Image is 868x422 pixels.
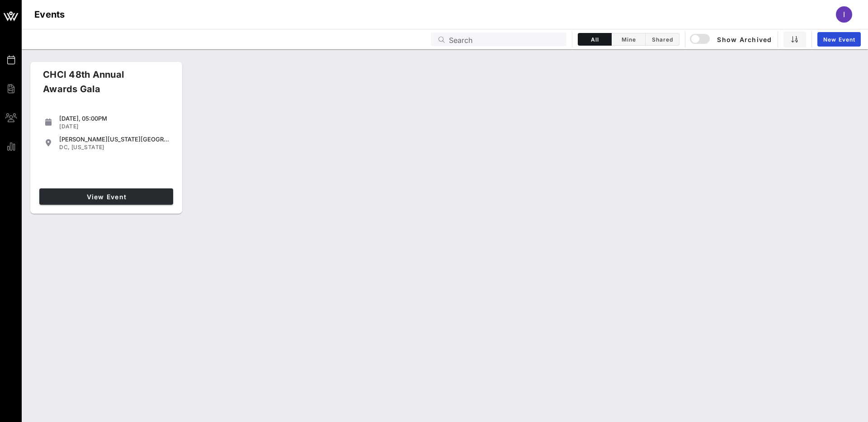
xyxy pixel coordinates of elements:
div: [DATE] [59,123,170,130]
a: New Event [817,32,861,47]
span: Shared [651,36,674,43]
span: New Event [823,36,855,43]
button: Shared [646,33,679,46]
span: DC, [59,144,70,150]
button: Show Archived [691,31,772,47]
span: Mine [617,36,640,43]
a: View Event [39,188,173,205]
div: CHCI 48th Annual Awards Gala [36,67,163,103]
h1: Events [34,7,65,22]
div: I [836,6,852,23]
button: Mine [612,33,646,46]
button: All [578,33,612,46]
span: All [584,36,606,43]
div: [DATE], 05:00PM [59,115,170,122]
span: [US_STATE] [71,144,104,150]
span: I [843,10,845,19]
span: Show Archived [691,34,772,45]
span: View Event [43,193,170,201]
div: [PERSON_NAME][US_STATE][GEOGRAPHIC_DATA] [59,136,170,143]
